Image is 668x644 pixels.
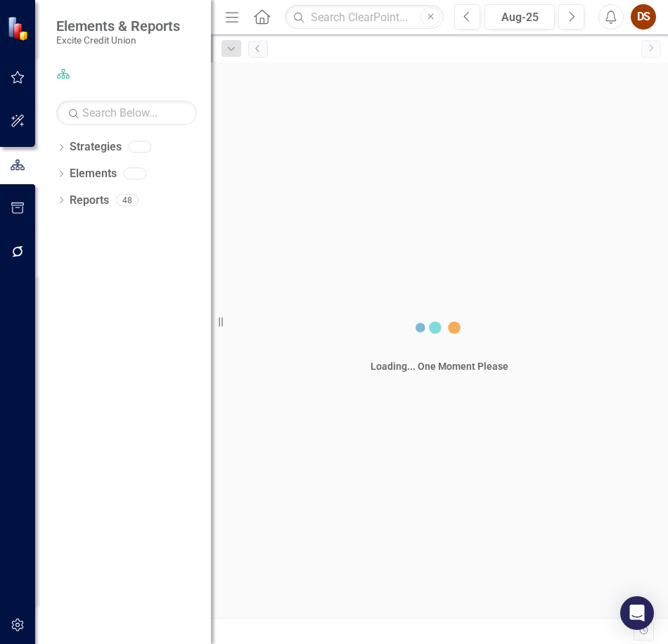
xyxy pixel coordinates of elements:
[56,18,180,34] span: Elements & Reports
[285,5,444,30] input: Search ClearPoint...
[116,194,139,206] div: 48
[56,101,197,125] input: Search Below...
[631,4,656,30] button: DS
[70,166,117,182] a: Elements
[620,596,654,630] div: Open Intercom Messenger
[7,16,32,41] img: ClearPoint Strategy
[484,4,555,30] button: Aug-25
[489,9,550,26] div: Aug-25
[371,359,508,373] div: Loading... One Moment Please
[56,34,180,46] small: Excite Credit Union
[70,139,122,155] a: Strategies
[70,193,109,209] a: Reports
